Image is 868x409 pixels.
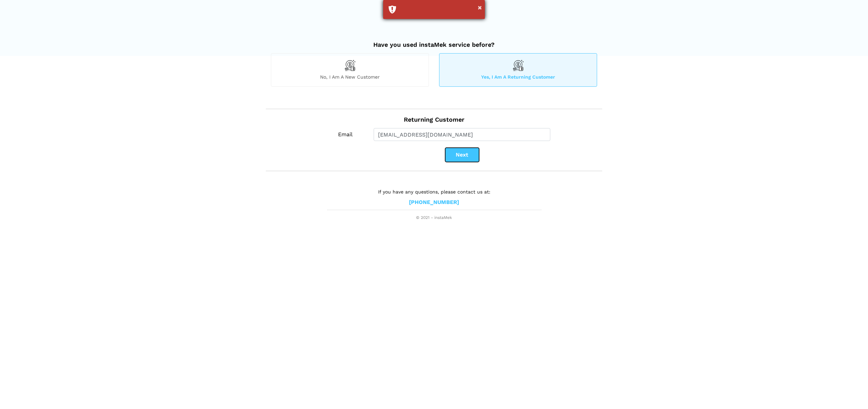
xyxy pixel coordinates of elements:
[271,74,429,80] span: No, I am a new customer
[271,34,597,48] h2: Have you used instaMek service before?
[327,215,541,221] span: © 2021 - instaMek
[445,148,479,162] button: Next
[409,199,459,206] a: [PHONE_NUMBER]
[439,74,597,80] span: Yes, I am a returning customer
[327,128,363,141] label: Email
[478,3,482,12] button: ×
[271,109,597,123] h2: Returning Customer
[327,188,541,196] p: If you have any questions, please contact us at:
